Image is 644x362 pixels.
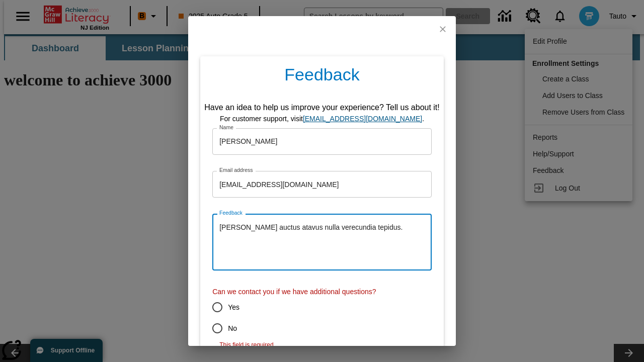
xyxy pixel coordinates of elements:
[219,124,233,131] label: Name
[228,323,237,334] span: No
[200,56,444,98] h4: Feedback
[219,166,253,174] label: Email address
[303,115,422,123] a: support, will open in new browser tab
[204,102,440,114] div: Have an idea to help us improve your experience? Tell us about it!
[430,16,456,42] button: close
[228,302,239,313] span: Yes
[204,114,440,124] div: For customer support, visit .
[219,209,243,217] label: Feedback
[212,297,432,339] div: contact-permission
